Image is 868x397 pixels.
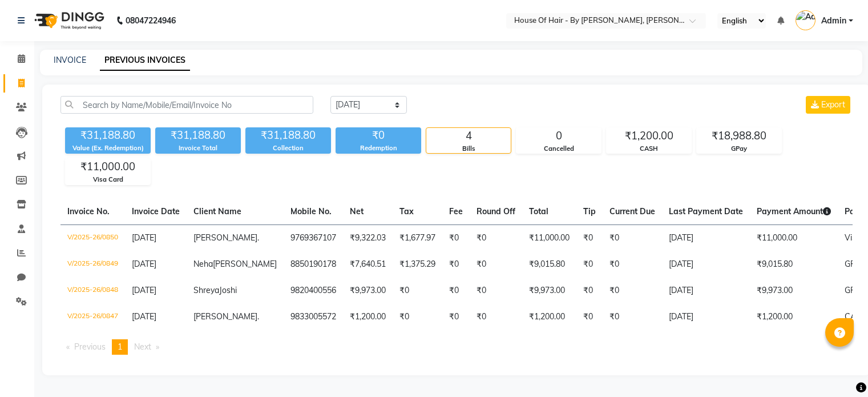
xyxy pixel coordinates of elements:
span: [PERSON_NAME] [193,311,257,322]
td: 8850190178 [284,251,343,278]
td: ₹9,015.80 [522,251,576,278]
div: Cancelled [516,144,601,154]
td: ₹9,973.00 [750,278,838,304]
div: Redemption [336,143,421,153]
div: ₹11,000.00 [66,159,150,175]
div: ₹31,188.80 [245,127,331,143]
td: 9833005572 [284,304,343,330]
td: ₹0 [442,304,470,330]
td: V/2025-26/0847 [60,304,125,330]
span: Client Name [193,206,241,216]
td: ₹0 [576,224,603,251]
a: PREVIOUS INVOICES [100,50,190,71]
td: ₹1,677.97 [393,224,442,251]
td: 9820400556 [284,278,343,304]
span: Net [350,206,364,216]
span: Last Payment Date [669,206,743,216]
span: Mobile No. [290,206,332,216]
td: ₹1,200.00 [522,304,576,330]
b: 08047224946 [126,5,176,37]
span: [DATE] [132,311,156,322]
td: ₹9,322.03 [343,224,393,251]
td: ₹0 [603,304,662,330]
span: Total [529,206,548,216]
a: INVOICE [54,55,86,65]
td: ₹0 [576,251,603,278]
td: ₹7,640.51 [343,251,393,278]
span: Invoice Date [132,206,180,216]
td: ₹0 [393,278,442,304]
div: ₹1,200.00 [607,128,691,144]
span: Current Due [609,206,655,216]
td: ₹0 [442,251,470,278]
td: [DATE] [662,251,750,278]
td: ₹0 [470,278,522,304]
span: Previous [74,342,106,352]
div: Invoice Total [155,143,241,153]
img: logo [29,5,107,37]
td: [DATE] [662,278,750,304]
div: GPay [697,144,781,154]
div: ₹31,188.80 [155,127,241,143]
td: ₹0 [393,304,442,330]
td: V/2025-26/0850 [60,224,125,251]
span: [PERSON_NAME] [213,259,277,269]
span: Fee [449,206,463,216]
td: ₹9,015.80 [750,251,838,278]
td: ₹9,973.00 [343,278,393,304]
span: . [257,311,259,322]
span: Shreya [193,285,219,295]
span: Next [134,342,151,352]
div: 4 [426,128,511,144]
div: Bills [426,144,511,154]
div: Visa Card [66,175,150,185]
span: . [257,232,259,243]
input: Search by Name/Mobile/Email/Invoice No [60,96,313,114]
span: Export [821,99,845,110]
span: [DATE] [132,232,156,243]
td: ₹0 [603,278,662,304]
span: Joshi [219,285,237,295]
span: Round Off [477,206,515,216]
span: Invoice No. [67,206,110,216]
td: ₹1,200.00 [343,304,393,330]
td: ₹11,000.00 [750,224,838,251]
div: Collection [245,143,331,153]
span: Tax [399,206,414,216]
nav: Pagination [60,339,853,355]
div: CASH [607,144,691,154]
td: ₹0 [576,304,603,330]
div: 0 [516,128,601,144]
div: Value (Ex. Redemption) [65,143,151,153]
span: GPay [845,285,864,295]
td: ₹1,375.29 [393,251,442,278]
td: ₹0 [576,278,603,304]
button: Export [806,96,850,114]
td: ₹0 [603,224,662,251]
td: ₹0 [442,278,470,304]
td: ₹0 [442,224,470,251]
td: ₹0 [470,224,522,251]
div: ₹18,988.80 [697,128,781,144]
td: V/2025-26/0849 [60,251,125,278]
td: [DATE] [662,224,750,251]
span: GPay [845,259,864,269]
td: [DATE] [662,304,750,330]
div: ₹31,188.80 [65,127,151,143]
span: Tip [583,206,596,216]
span: [DATE] [132,259,156,269]
span: 1 [118,342,122,352]
span: CASH [845,311,867,322]
span: Neha [193,259,213,269]
td: ₹0 [470,251,522,278]
img: Admin [796,10,815,30]
span: Admin [821,15,846,27]
iframe: chat widget [820,351,857,386]
span: [PERSON_NAME] [193,232,257,243]
td: 9769367107 [284,224,343,251]
td: ₹0 [603,251,662,278]
td: ₹9,973.00 [522,278,576,304]
td: V/2025-26/0848 [60,278,125,304]
div: ₹0 [336,127,421,143]
td: ₹0 [470,304,522,330]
